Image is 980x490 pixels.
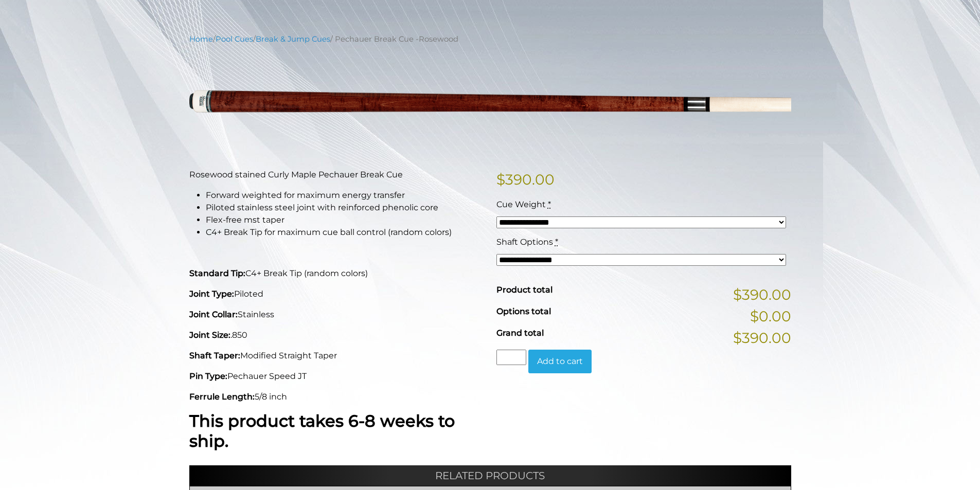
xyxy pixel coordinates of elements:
input: Product quantity [496,350,526,365]
strong: Pin Type: [189,371,227,381]
strong: Joint Type: [189,289,234,299]
li: Flex-free mst taper [206,214,484,226]
span: $390.00 [733,284,791,305]
button: Add to cart [528,350,592,373]
strong: Ferrule Length: [189,392,255,402]
a: Break & Jump Cues [256,34,330,44]
p: Piloted [189,288,484,300]
span: $ [496,171,505,188]
span: $390.00 [733,327,791,349]
p: Rosewood stained Curly Maple Pechauer Break Cue [189,169,484,181]
span: Shaft Options [496,237,553,247]
span: Product total [496,285,553,295]
p: .850 [189,329,484,341]
li: Piloted stainless steel joint with reinforced phenolic core [206,202,484,214]
strong: This product takes 6-8 weeks to ship. [189,411,455,450]
span: Options total [496,306,551,316]
a: Pool Cues [216,34,253,44]
strong: Joint Collar: [189,310,238,319]
img: pechauer-break-rosewood-new.png [189,52,791,153]
p: Stainless [189,308,484,321]
p: Pechauer Speed JT [189,370,484,383]
span: Grand total [496,328,544,338]
li: Forward weighted for maximum energy transfer [206,189,484,202]
abbr: required [548,199,551,209]
span: $0.00 [750,305,791,327]
a: Home [189,34,213,44]
abbr: required [555,237,558,247]
span: Cue Weight [496,199,546,209]
strong: Standard Tip: [189,268,245,278]
strong: Joint Size: [189,330,230,340]
h2: Related products [189,465,791,486]
p: 5/8 inch [189,391,484,403]
strong: Shaft Taper: [189,351,240,360]
p: Modified Straight Taper [189,350,484,362]
li: C4+ Break Tip for maximum cue ball control (random colors) [206,226,484,239]
nav: Breadcrumb [189,33,791,45]
bdi: 390.00 [496,171,555,188]
p: C4+ Break Tip (random colors) [189,267,484,280]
